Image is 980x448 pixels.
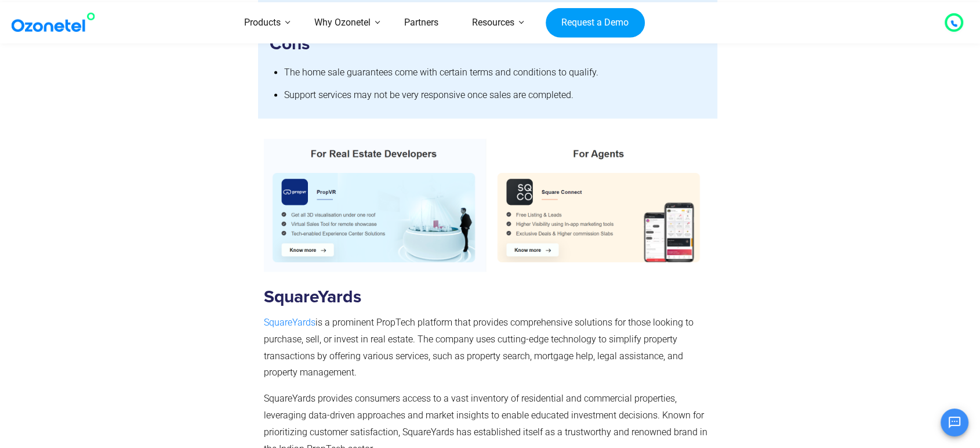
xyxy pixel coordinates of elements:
[297,2,387,44] a: Why Ozonetel
[387,2,455,44] a: Partners
[284,67,598,78] span: The home sale guarantees come with certain terms and conditions to qualify.
[264,317,694,378] span: is a prominent PropTech platform that provides comprehensive solutions for those looking to purch...
[264,317,315,328] a: SquareYards
[284,89,574,100] span: Support services may not be very responsive once sales are completed.
[227,2,297,44] a: Products
[264,288,361,306] strong: SquareYards
[941,409,968,436] button: Open chat
[546,8,645,38] a: Request a Demo
[455,2,531,44] a: Resources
